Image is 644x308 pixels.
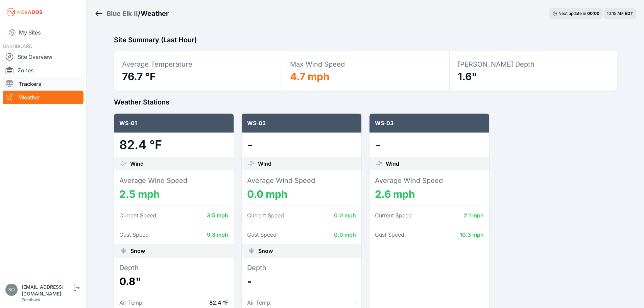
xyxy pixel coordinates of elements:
nav: Breadcrumb [95,5,169,22]
div: WS-03 [369,114,489,133]
dt: Depth [247,263,356,273]
dt: Air Temp. [247,299,272,307]
a: Feedback [22,297,41,302]
dt: Current Speed [119,211,156,219]
div: WS-02 [242,114,361,133]
dt: Gust Speed [119,231,149,239]
a: Trackers [3,77,84,91]
img: Nevados [5,7,43,18]
dd: - [247,138,356,151]
dd: 0.0 mph [247,188,356,200]
a: My Sites [3,24,84,41]
div: 00 : 00 [587,11,599,16]
dd: 2.6 mph [375,188,484,200]
dt: Air Temp. [119,299,144,307]
dd: 0.0 mph [334,211,356,219]
dt: Average Wind Speed [247,176,356,185]
dt: Current Speed [247,211,284,219]
span: Snow [130,247,145,255]
dd: - [247,275,356,287]
span: Max Wind Speed [290,60,345,68]
h2: Weather Stations [114,97,617,107]
span: 1.6" [458,70,477,82]
dd: 2.1 mph [464,211,484,219]
div: WS-01 [114,114,234,133]
a: Site Overview [3,50,84,64]
dt: Gust Speed [247,231,277,239]
a: Blue Elk II [106,9,138,18]
span: 76.7 °F [122,70,156,82]
span: [PERSON_NAME] Depth [458,60,534,68]
span: Wind [386,160,399,168]
span: 4.7 mph [290,70,330,82]
dt: Depth [119,263,228,273]
dt: Gust Speed [375,231,404,239]
div: [EMAIL_ADDRESS][DOMAIN_NAME] [22,284,72,297]
dd: 82.4 °F [209,299,228,307]
span: Average Temperature [122,60,192,68]
dd: 82.4 °F [119,138,228,151]
span: Wind [258,160,271,168]
dt: Current Speed [375,211,412,219]
dt: Average Wind Speed [119,176,228,185]
span: Wind [130,160,144,168]
dd: 0.0 mph [334,231,356,239]
span: EDT [625,11,633,16]
img: solarae@invenergy.com [5,284,18,296]
dd: 3.5 mph [207,211,228,219]
dd: 9.3 mph [207,231,228,239]
dt: Average Wind Speed [375,176,484,185]
h3: Weather [141,9,169,18]
h2: Site Summary (Last Hour) [114,35,617,45]
a: Zones [3,64,84,77]
span: Snow [258,247,273,255]
dd: 2.5 mph [119,188,228,200]
dd: 10.3 mph [460,231,484,239]
dd: - [354,299,356,307]
a: Weather [3,91,84,104]
dd: - [375,138,484,151]
span: 10:15 AM [607,11,624,16]
span: DASHBOARD [3,43,32,49]
span: / [138,9,141,18]
dd: 0.8" [119,275,228,287]
span: Next update in [558,11,586,16]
